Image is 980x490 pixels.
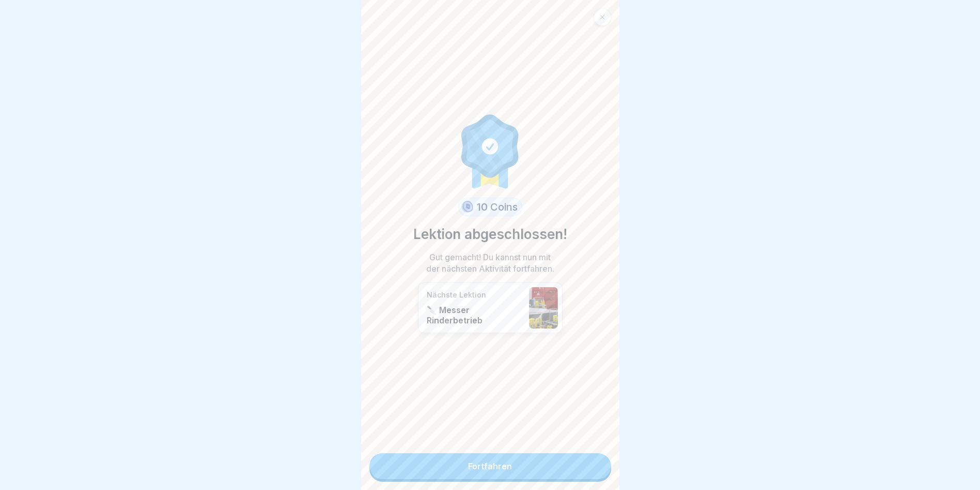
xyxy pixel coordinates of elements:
[458,198,522,216] div: 10 Coins
[456,112,525,189] img: completion.svg
[369,453,611,479] a: Fortfahren
[427,305,524,325] p: 🔪 Messer Rinderbetrieb
[460,199,475,215] img: coin.svg
[423,251,557,274] p: Gut gemacht! Du kannst nun mit der nächsten Aktivität fortfahren.
[413,225,567,244] p: Lektion abgeschlossen!
[427,290,524,300] p: Nächste Lektion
